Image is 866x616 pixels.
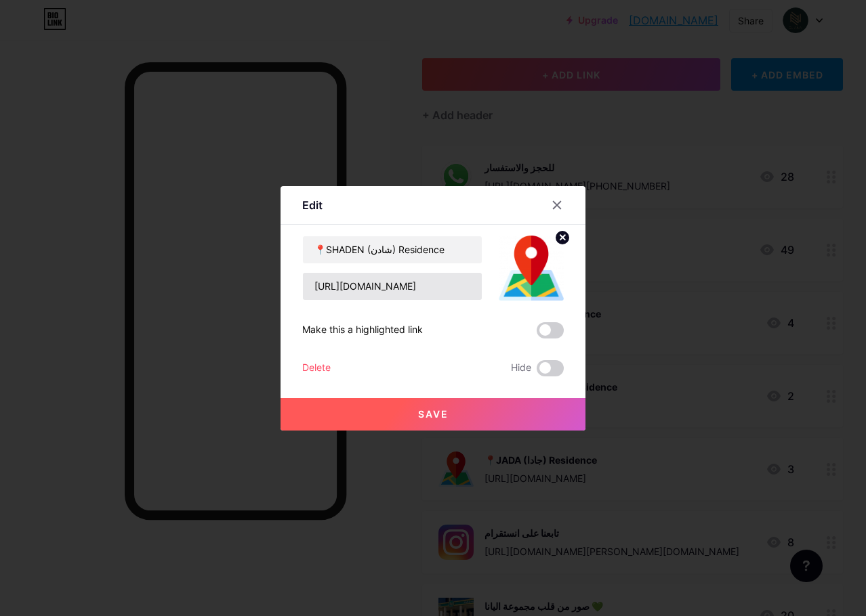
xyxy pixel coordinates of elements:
span: Save [418,408,449,420]
div: Edit [302,197,323,213]
span: Hide [511,360,531,376]
div: Make this a highlighted link [302,322,423,338]
input: Title [303,236,482,263]
div: Delete [302,360,331,376]
input: URL [303,273,482,300]
button: Save [281,398,585,431]
img: link_thumbnail [499,236,564,301]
